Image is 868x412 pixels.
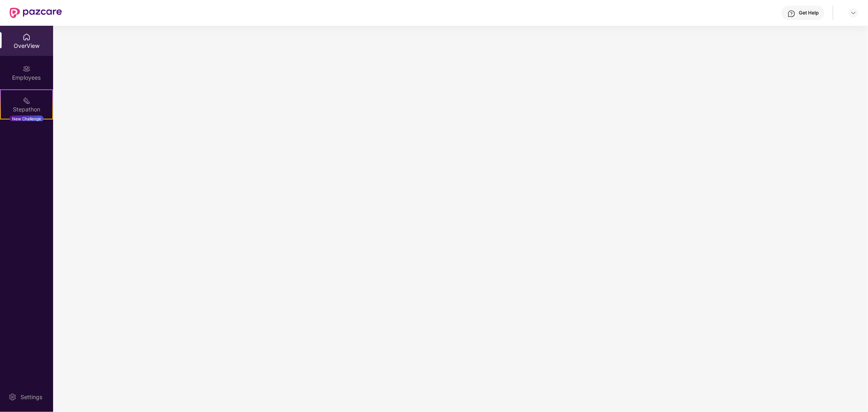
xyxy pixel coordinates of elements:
[8,393,16,401] img: svg+xml;base64,PHN2ZyBpZD0iU2V0dGluZy0yMHgyMCIgeG1sbnM9Imh0dHA6Ly93d3cudzMub3JnLzIwMDAvc3ZnIiB3aW...
[23,33,31,41] img: svg+xml;base64,PHN2ZyBpZD0iSG9tZSIgeG1sbnM9Imh0dHA6Ly93d3cudzMub3JnLzIwMDAvc3ZnIiB3aWR0aD0iMjAiIG...
[10,115,43,122] div: New Challenge
[1,105,52,113] div: Stepathon
[23,97,31,105] img: svg+xml;base64,PHN2ZyB4bWxucz0iaHR0cDovL3d3dy53My5vcmcvMjAwMC9zdmciIHdpZHRoPSIyMSIgaGVpZ2h0PSIyMC...
[23,65,31,73] img: svg+xml;base64,PHN2ZyBpZD0iRW1wbG95ZWVzIiB4bWxucz0iaHR0cDovL3d3dy53My5vcmcvMjAwMC9zdmciIHdpZHRoPS...
[799,10,819,16] div: Get Help
[850,10,857,16] img: svg+xml;base64,PHN2ZyBpZD0iRHJvcGRvd24tMzJ4MzIiIHhtbG5zPSJodHRwOi8vd3d3LnczLm9yZy8yMDAwL3N2ZyIgd2...
[18,393,45,401] div: Settings
[788,10,796,18] img: svg+xml;base64,PHN2ZyBpZD0iSGVscC0zMngzMiIgeG1sbnM9Imh0dHA6Ly93d3cudzMub3JnLzIwMDAvc3ZnIiB3aWR0aD...
[10,8,62,18] img: New Pazcare Logo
